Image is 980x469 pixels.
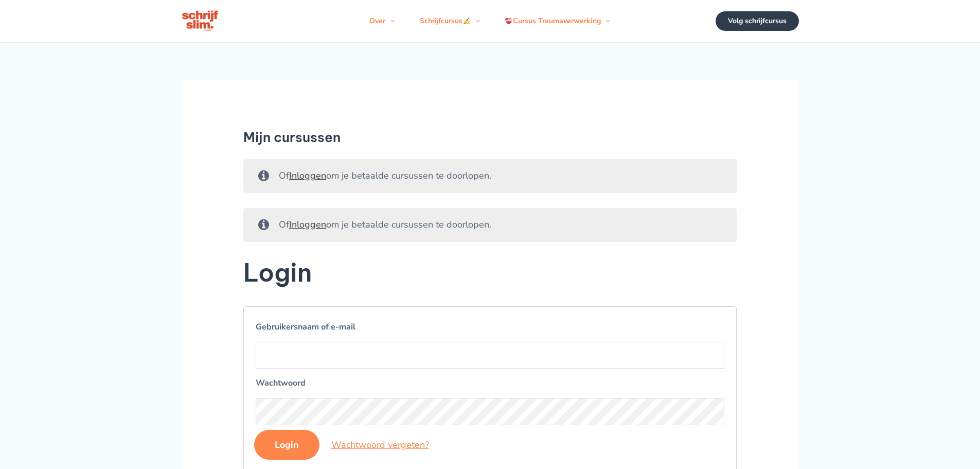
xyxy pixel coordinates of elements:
[357,6,622,37] nav: Navigatie op de site: Menu
[471,6,480,37] span: Menu schakelen
[331,439,429,451] a: Wachtwoord vergeten?
[254,430,319,460] input: Login
[716,11,799,31] a: Volg schrijfcursus
[357,6,407,37] a: OverMenu schakelen
[385,6,395,37] span: Menu schakelen
[601,6,610,37] span: Menu schakelen
[243,208,737,242] div: Of om je betaalde cursussen te doorlopen.
[256,375,725,391] label: Wachtwoord
[182,9,220,33] img: schrijfcursus schrijfslim academy
[505,18,512,25] img: ❤️‍🩹
[256,319,725,335] label: Gebruikersnaam of e-mail
[289,169,326,182] a: Inloggen
[243,257,737,289] h2: Login
[243,159,737,193] div: Of om je betaalde cursussen te doorlopen.
[243,129,737,145] h1: Mijn cursussen
[463,18,470,25] img: ✍️
[289,218,326,231] a: Inloggen
[492,6,622,37] a: Cursus TraumaverwerkingMenu schakelen
[407,6,492,37] a: SchrijfcursusMenu schakelen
